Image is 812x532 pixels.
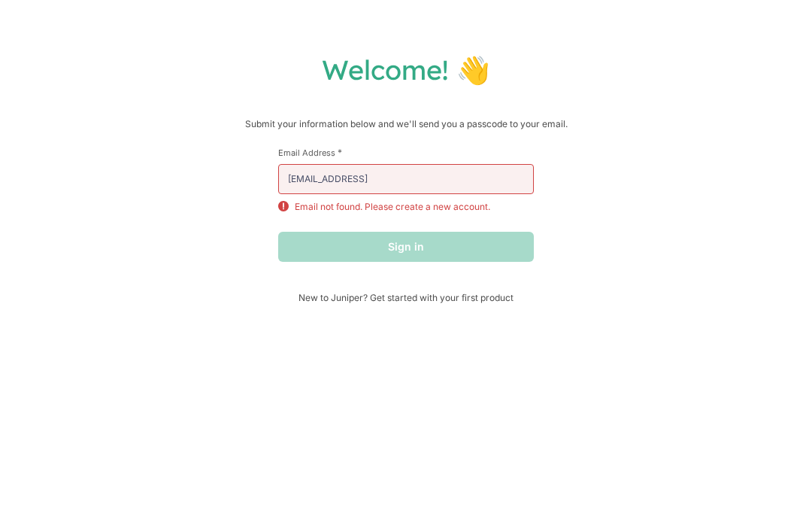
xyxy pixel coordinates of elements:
[338,147,342,158] span: This field is required.
[15,117,797,132] p: Submit your information below and we'll send you a passcode to your email.
[278,164,534,194] input: email@example.com
[278,147,534,158] label: Email Address
[295,200,490,214] p: Email not found. Please create a new account.
[278,292,534,303] span: New to Juniper? Get started with your first product
[15,53,797,87] h1: Welcome! 👋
